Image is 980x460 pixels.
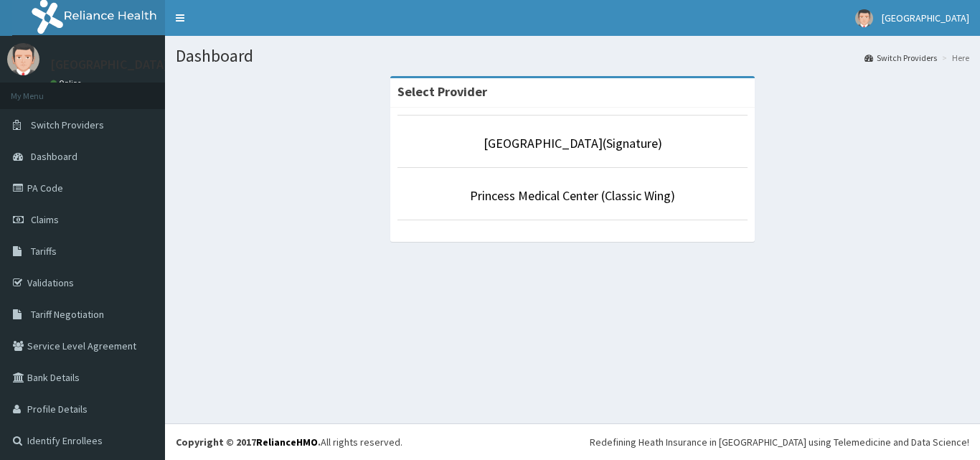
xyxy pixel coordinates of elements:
[484,135,662,151] a: [GEOGRAPHIC_DATA](Signature)
[938,52,969,64] li: Here
[31,118,104,131] span: Switch Providers
[176,47,969,65] h1: Dashboard
[590,435,969,449] div: Redefining Heath Insurance in [GEOGRAPHIC_DATA] using Telemedicine and Data Science!
[397,83,487,100] strong: Select Provider
[864,52,937,64] a: Switch Providers
[165,423,980,460] footer: All rights reserved.
[50,78,85,88] a: Online
[855,9,873,27] img: User Image
[256,436,318,449] a: RelianceHMO
[882,11,969,24] span: [GEOGRAPHIC_DATA]
[31,245,57,258] span: Tariffs
[7,43,39,75] img: User Image
[31,213,59,226] span: Claims
[50,58,169,71] p: [GEOGRAPHIC_DATA]
[176,436,321,449] strong: Copyright © 2017 .
[470,187,675,204] a: Princess Medical Center (Classic Wing)
[31,150,77,163] span: Dashboard
[31,308,104,321] span: Tariff Negotiation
